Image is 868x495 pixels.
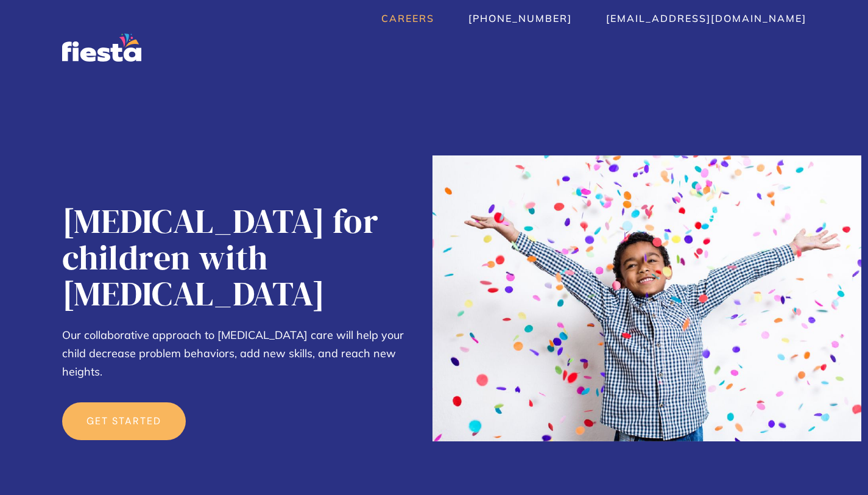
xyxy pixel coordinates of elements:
[62,402,186,440] a: get started
[432,155,861,441] img: Child with autism celebrates success
[62,34,141,62] a: home
[468,12,572,24] a: [PHONE_NUMBER]
[606,12,806,24] a: [EMAIL_ADDRESS][DOMAIN_NAME]
[381,12,434,24] a: Careers
[62,203,420,312] h1: [MEDICAL_DATA] for children with [MEDICAL_DATA]
[62,326,420,381] p: Our collaborative approach to [MEDICAL_DATA] care will help your child decrease problem behaviors...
